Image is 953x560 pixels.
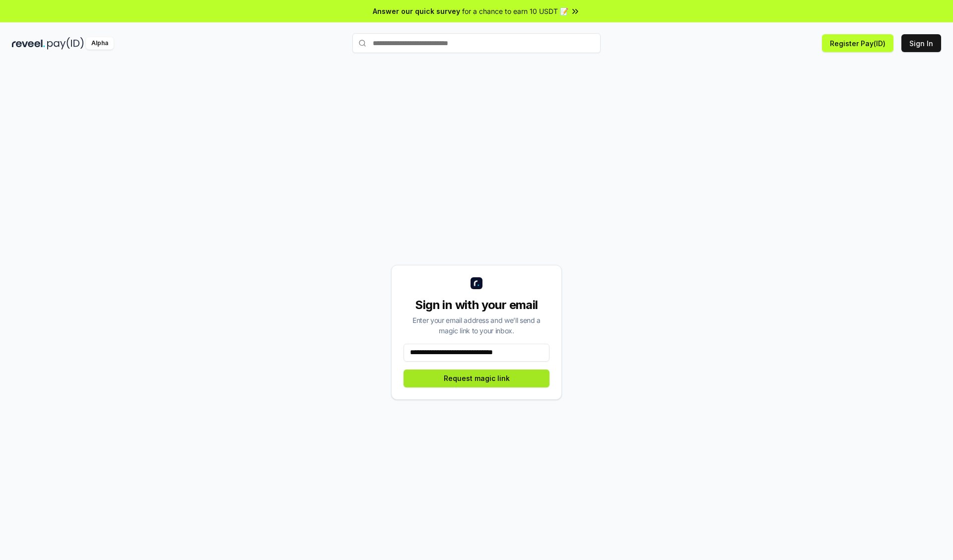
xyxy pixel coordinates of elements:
img: logo_small [471,277,482,289]
div: Sign in with your email [404,297,549,313]
span: Answer our quick survey [373,6,460,16]
button: Register Pay(ID) [822,34,893,52]
img: pay_id [47,37,84,50]
span: for a chance to earn 10 USDT 📝 [462,6,568,16]
button: Request magic link [404,370,549,387]
div: Enter your email address and we’ll send a magic link to your inbox. [404,315,549,336]
div: Alpha [86,37,114,50]
img: reveel_dark [12,37,45,50]
button: Sign In [901,34,941,52]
